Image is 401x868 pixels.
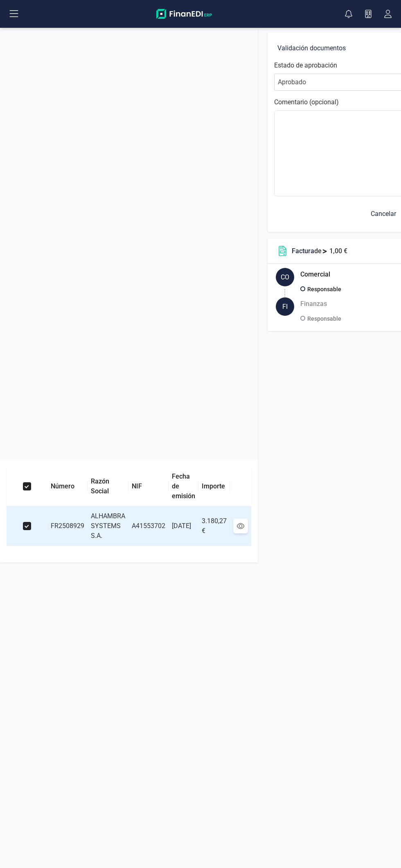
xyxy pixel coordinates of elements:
[292,247,314,255] span: Factura
[128,506,169,546] td: A41553702
[88,467,128,506] th: Razón Social
[307,314,341,324] p: Responsable
[276,268,294,286] div: CO
[47,506,88,546] td: FR2508929
[198,506,230,546] td: 3.180,27 €
[276,297,294,316] div: FI
[156,9,212,19] img: Logo Finanedi
[292,246,347,256] p: de 1,00 €
[300,297,327,310] h5: Finanzas
[198,467,230,506] th: Importe
[88,506,128,546] td: ALHAMBRA SYSTEMS S.A.
[307,284,341,294] p: Responsable
[47,467,88,506] th: Número
[300,268,330,281] h5: Comercial
[371,209,396,219] span: Cancelar
[169,467,198,506] th: Fecha de emisión
[274,61,337,70] label: Estado de aprobación
[169,506,198,546] td: [DATE]
[274,97,339,107] label: Comentario (opcional)
[128,467,169,506] th: NIF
